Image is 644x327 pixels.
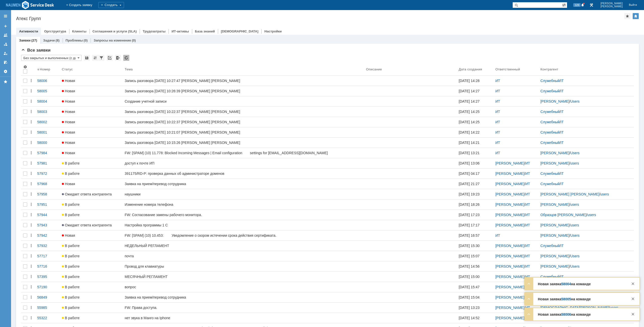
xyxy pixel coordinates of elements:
[60,189,123,199] a: Ожидает ответа контрагента
[62,99,75,103] span: Новая
[37,233,58,237] div: 57942
[125,172,362,176] div: 391175/RD-P: проверка данных об администраторе доменов
[125,141,362,145] div: Запись разговора [DATE] 10:15:26 [PERSON_NAME] [PERSON_NAME]
[37,172,58,176] div: 57972
[525,182,530,186] a: ИТ
[540,99,569,103] a: [PERSON_NAME]
[125,110,362,114] div: Запись разговора [DATE] 10:22:37 [PERSON_NAME] [PERSON_NAME]
[540,202,569,207] a: [PERSON_NAME]
[35,63,60,76] th: Номер
[457,292,493,302] a: [DATE] 15:04
[123,63,364,76] th: Тема
[35,272,60,282] a: 57395
[570,233,580,237] a: Users
[123,282,364,292] a: вопрос
[457,169,493,179] a: [DATE] 04:17
[525,202,530,207] a: ИТ
[457,86,493,96] a: [DATE] 14:27
[459,295,479,299] div: [DATE] 15:04
[125,67,133,71] div: Тема
[495,192,524,196] a: [PERSON_NAME]
[60,117,123,127] a: Новая
[457,230,493,240] a: [DATE] 16:57
[2,67,10,75] a: Настройки
[62,202,79,207] span: В работе
[37,141,58,145] div: 58000
[62,264,79,268] span: В работе
[37,213,58,217] div: 57944
[35,96,60,106] a: 58004
[457,282,493,292] a: [DATE] 15:47
[123,230,364,240] a: FW: [SPAM] (10) 10.453: Уведомление о скором истечении срока действия сертификата.
[125,202,362,207] div: Изменение номера телефона
[588,2,594,8] a: Перейти в интерфейс администратора
[37,244,58,248] div: 57932
[457,251,493,261] a: [DATE] 15:07
[125,182,362,186] div: Заявка на прием/перевод сотрудника
[37,285,58,289] div: 57190
[459,79,479,83] div: [DATE] 14:28
[62,110,75,114] span: Новая
[457,127,493,137] a: [DATE] 14:22
[37,182,58,186] div: 57968
[60,86,123,96] a: Новая
[93,29,137,33] a: Соглашения и услуги (SLA)
[60,63,123,76] th: Статус
[123,251,364,261] a: почта
[560,141,563,145] a: IT
[570,202,579,207] a: users
[123,158,364,168] a: доступ к почте ИП
[37,223,58,227] div: 57943
[98,55,104,61] div: Фильтрация...
[495,99,500,103] a: ИТ
[123,189,364,199] a: наушники
[495,161,524,165] a: [PERSON_NAME]
[560,110,563,114] a: IT
[37,89,58,93] div: 58005
[37,295,58,299] div: 56849
[600,5,623,8] span: [PERSON_NAME]
[60,169,123,179] a: В работе
[125,151,362,155] div: FW: [SPAM] (10) 11.778: Blocked Incoming Messages | Email configuration settings for [EMAIL_ADDRE...
[35,210,60,220] a: 57944
[62,67,73,71] div: Статус
[459,182,479,186] div: [DATE] 21:27
[495,130,500,134] a: ИТ
[540,233,569,237] a: [PERSON_NAME]
[495,233,500,237] a: ИТ
[125,233,362,237] div: FW: [SPAM] (10) 10.453: Уведомление о скором истечении срока действия сертификата.
[540,172,559,176] a: Служебный
[495,254,524,258] a: [PERSON_NAME]
[493,63,538,76] th: Ответственный
[560,120,563,124] a: IT
[125,192,362,196] div: наушники
[495,244,524,248] a: [PERSON_NAME]
[92,55,98,61] div: Сортировка...
[459,285,479,289] div: [DATE] 15:47
[457,148,493,158] a: [DATE] 13:21
[60,96,123,106] a: Новая
[459,254,479,258] div: [DATE] 15:07
[540,161,569,165] a: [PERSON_NAME]
[123,107,364,117] a: Запись разговора [DATE] 10:22:37 [PERSON_NAME] [PERSON_NAME]
[560,130,563,134] a: IT
[570,151,580,155] a: Users
[143,29,166,33] a: Трудозатраты
[60,251,123,261] a: В работе
[125,89,362,93] div: Запись разговора [DATE] 10:26:39 [PERSON_NAME] [PERSON_NAME]
[125,295,362,299] div: Заявка на прием/перевод сотрудника
[125,120,362,124] div: Запись разговора [DATE] 10:22:37 [PERSON_NAME] [PERSON_NAME]
[540,213,586,217] a: Образцов [PERSON_NAME]
[62,275,79,279] span: В работе
[560,244,563,248] a: IT
[495,295,524,299] a: [PERSON_NAME]
[459,192,479,196] div: [DATE] 19:23
[457,117,493,127] a: [DATE] 14:25
[62,244,79,248] span: В работе
[37,254,58,258] div: 57717
[457,189,493,199] a: [DATE] 19:23
[540,89,559,93] a: Служебный
[62,192,112,196] span: Ожидает ответа контрагента
[123,117,364,127] a: Запись разговора [DATE] 10:22:37 [PERSON_NAME] [PERSON_NAME]
[123,96,364,106] a: Создание учетной записи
